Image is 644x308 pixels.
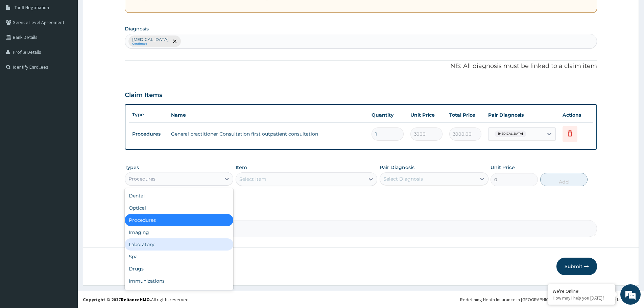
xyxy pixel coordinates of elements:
[3,185,129,208] textarea: Type your message and hit 'Enter'
[39,85,93,153] span: We're online!
[491,164,515,171] label: Unit Price
[129,109,168,121] th: Type
[125,251,233,263] div: Spa
[13,34,27,51] img: d_794563401_company_1708531726252_794563401
[128,175,156,182] div: Procedures
[125,211,597,216] label: Comment
[83,297,151,303] strong: Copyright © 2017 .
[35,38,114,47] div: Chat with us now
[78,291,644,308] footer: All rights reserved.
[15,4,49,10] span: Tariff Negotiation
[125,62,597,71] p: NB: All diagnosis must be linked to a claim item
[125,287,233,299] div: Others
[125,190,233,202] div: Dental
[132,37,169,42] p: [MEDICAL_DATA]
[125,263,233,275] div: Drugs
[129,128,168,140] td: Procedures
[132,42,169,46] small: Confirmed
[368,108,407,122] th: Quantity
[553,288,610,294] div: We're Online!
[485,108,559,122] th: Pair Diagnosis
[168,108,368,122] th: Name
[125,226,233,238] div: Imaging
[125,238,233,251] div: Laboratory
[125,92,162,99] h3: Claim Items
[172,38,178,44] span: remove selection option
[125,165,139,170] label: Types
[556,258,597,275] button: Submit
[559,108,593,122] th: Actions
[407,108,446,122] th: Unit Price
[125,202,233,214] div: Optical
[236,164,247,171] label: Item
[495,131,526,137] span: [MEDICAL_DATA]
[553,295,610,301] p: How may I help you today?
[446,108,485,122] th: Total Price
[460,296,639,303] div: Redefining Heath Insurance in [GEOGRAPHIC_DATA] using Telemedicine and Data Science!
[168,127,368,141] td: General practitioner Consultation first outpatient consultation
[125,275,233,287] div: Immunizations
[121,297,150,303] a: RelianceHMO
[540,173,588,186] button: Add
[383,175,423,182] div: Select Diagnosis
[125,25,149,32] label: Diagnosis
[111,3,127,20] div: Minimize live chat window
[125,214,233,226] div: Procedures
[239,176,266,183] div: Select Item
[380,164,414,171] label: Pair Diagnosis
